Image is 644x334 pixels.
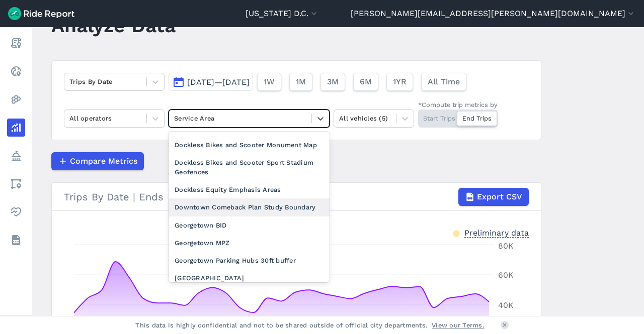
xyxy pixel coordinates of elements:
span: 3M [327,76,339,88]
span: 1W [264,76,275,88]
img: Ride Report [8,7,74,20]
button: 6M [353,73,378,91]
span: 6M [360,76,372,88]
button: Compare Metrics [51,152,144,170]
div: *Compute trip metrics by [418,100,498,109]
button: All Time [421,73,466,91]
a: Areas [7,175,25,193]
a: Health [7,203,25,221]
tspan: 60K [498,270,514,280]
tspan: 40K [498,300,514,310]
button: 1W [257,73,281,91]
span: 1YR [393,76,407,88]
div: Dockless Bikes and Scooter Monument Map [169,136,330,154]
div: Trips By Date | Ends [64,188,529,206]
button: [US_STATE] D.C. [246,8,319,20]
a: View our Terms. [432,320,485,330]
a: Analyze [7,119,25,137]
button: [DATE]—[DATE] [169,73,253,91]
div: [GEOGRAPHIC_DATA] [169,269,330,287]
span: [DATE]—[DATE] [187,77,250,87]
div: Georgetown Parking Hubs 30ft buffer [169,252,330,269]
a: Datasets [7,231,25,249]
div: Dockless Bikes and Scooter Sport Stadium Geofences [169,154,330,181]
div: Downtown Comeback Plan Study Boundary [169,198,330,216]
button: Export CSV [458,188,529,206]
span: Export CSV [477,191,522,203]
span: All Time [428,76,460,88]
a: Realtime [7,62,25,80]
div: Georgetown BID [169,216,330,234]
div: Preliminary data [464,227,529,238]
button: 3M [320,73,345,91]
div: Dockless Equity Emphasis Areas [169,181,330,198]
a: Policy [7,147,25,165]
div: Georgetown MPZ [169,234,330,252]
span: Compare Metrics [70,155,137,167]
tspan: 80K [498,241,514,251]
button: [PERSON_NAME][EMAIL_ADDRESS][PERSON_NAME][DOMAIN_NAME] [351,8,636,20]
span: 1M [296,76,306,88]
button: 1YR [386,73,413,91]
a: Heatmaps [7,90,25,108]
button: 1M [289,73,312,91]
a: Report [7,34,25,52]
